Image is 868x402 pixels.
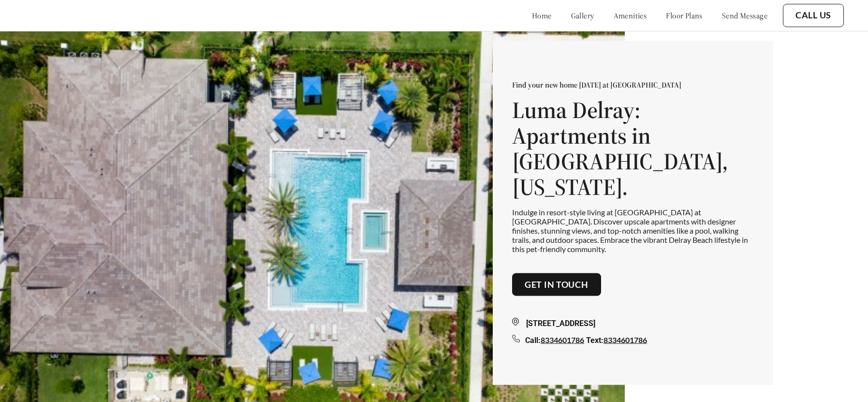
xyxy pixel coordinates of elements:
h1: Luma Delray: Apartments in [GEOGRAPHIC_DATA], [US_STATE]. [512,97,754,199]
p: Find your new home [DATE] at [GEOGRAPHIC_DATA] [512,80,754,89]
a: 8334601786 [603,335,647,344]
span: Text: [586,336,603,345]
a: amenities [614,11,647,20]
a: send message [722,11,767,20]
div: [STREET_ADDRESS] [512,318,754,329]
span: Call: [525,336,541,345]
a: floor plans [666,11,703,20]
button: Get in touch [512,273,601,296]
a: Get in touch [525,279,588,290]
a: home [532,11,552,20]
a: Call Us [795,10,831,21]
button: Call Us [783,4,844,27]
a: gallery [571,11,594,20]
a: 8334601786 [541,335,584,344]
p: Indulge in resort-style living at [GEOGRAPHIC_DATA] at [GEOGRAPHIC_DATA]. Discover upscale apartm... [512,207,754,253]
